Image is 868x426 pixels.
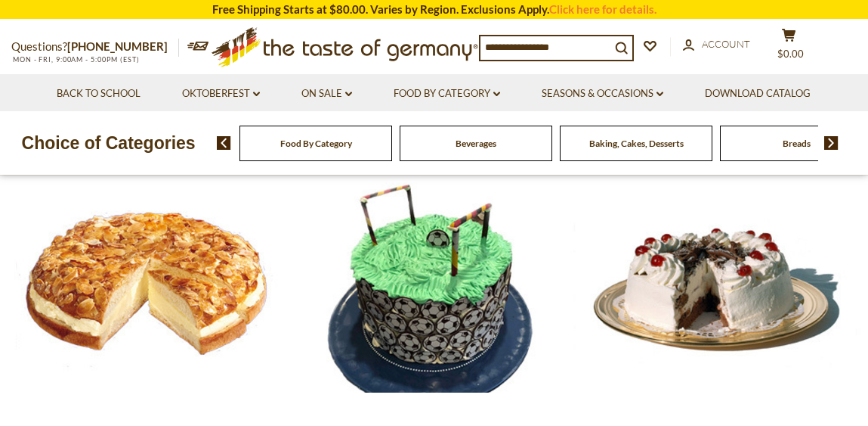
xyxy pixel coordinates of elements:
[456,138,496,149] a: Beverages
[11,55,140,64] span: MON - FRI, 9:00AM - 5:00PM (EST)
[705,86,811,102] a: Download Catalog
[57,86,141,102] a: Back to School
[182,86,260,102] a: Oktoberfest
[549,2,656,16] a: Click here for details.
[301,86,352,102] a: On Sale
[280,138,352,149] a: Food By Category
[11,37,179,57] p: Questions?
[766,28,811,66] button: $0.00
[217,136,231,150] img: previous arrow
[683,36,750,53] a: Account
[589,138,684,149] a: Baking, Cakes, Desserts
[702,38,750,50] span: Account
[394,86,500,102] a: Food By Category
[67,39,168,53] a: [PHONE_NUMBER]
[777,48,804,60] span: $0.00
[783,138,811,149] a: Breads
[824,136,839,150] img: next arrow
[542,86,663,102] a: Seasons & Occasions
